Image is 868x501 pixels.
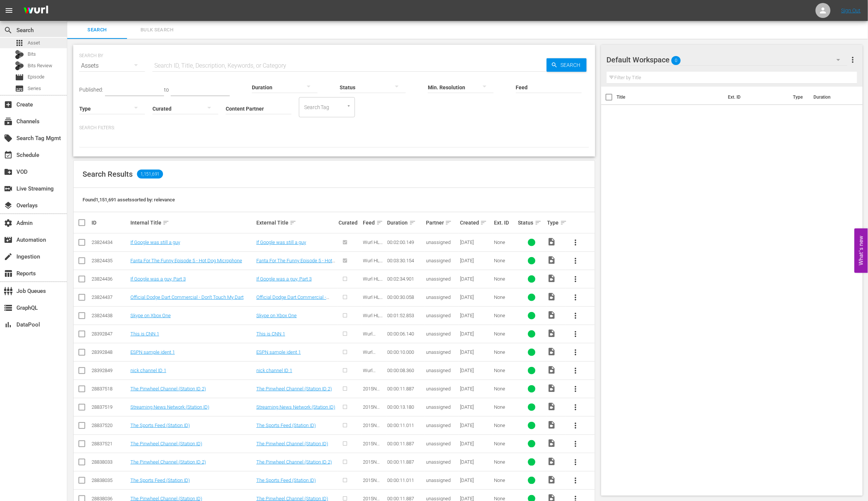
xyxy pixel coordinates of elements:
div: 28838033 [92,459,128,465]
div: [DATE] [460,349,492,355]
div: None [494,294,516,300]
span: more_vert [571,275,580,284]
div: [DATE] [460,386,492,392]
div: 00:00:30.058 [387,294,424,300]
span: Video [547,256,556,265]
span: 2015N Sation IDs [363,441,385,452]
button: more_vert [567,362,585,380]
div: Internal Title [130,218,254,227]
span: Video [547,292,556,301]
span: unassigned [426,423,451,428]
div: 00:02:34.901 [387,276,424,282]
div: Partner [426,218,458,227]
a: The Sports Feed (Station ID) [256,477,316,483]
span: unassigned [426,404,451,410]
div: 00:00:13.180 [387,404,424,410]
div: 28837520 [92,423,128,428]
span: Video [547,475,556,484]
span: Video [547,384,556,393]
a: The Pinwheel Channel (Station ID 2) [130,386,206,392]
span: Wurl HLS Test [363,313,383,324]
div: Bits [15,50,24,59]
div: None [494,386,516,392]
div: 23824437 [92,294,128,300]
span: more_vert [571,439,580,448]
div: 00:00:11.887 [387,459,424,465]
span: more_vert [571,256,580,265]
a: The Pinwheel Channel (Station ID 2) [256,459,332,465]
a: The Pinwheel Channel (Station ID) [256,441,328,446]
span: unassigned [426,349,451,355]
div: [DATE] [460,423,492,428]
button: more_vert [567,307,585,325]
button: more_vert [567,380,585,398]
span: sort [163,219,169,226]
span: sort [409,219,416,226]
a: This is CNN 1 [130,331,159,337]
div: Bits Review [15,61,24,70]
span: unassigned [426,368,451,373]
span: sort [445,219,452,226]
th: Duration [809,87,854,108]
span: Channels [4,117,13,126]
div: Type [547,218,565,227]
span: unassigned [426,276,451,282]
span: Create [4,100,13,109]
button: Open Feedback Widget [855,228,868,273]
span: Search Tag Mgmt [4,134,13,143]
div: [DATE] [460,477,492,483]
span: Admin [4,219,13,228]
img: ans4CAIJ8jUAAAAAAAAAAAAAAAAAAAAAAAAgQb4GAAAAAAAAAAAAAAAAAAAAAAAAJMjXAAAAAAAAAAAAAAAAAAAAAAAAgAT5G... [18,2,54,19]
span: Video [547,365,556,374]
span: more_vert [571,476,580,485]
div: [DATE] [460,459,492,465]
span: Live Streaming [4,184,13,193]
span: more_vert [571,403,580,412]
span: Ingestion [4,252,13,261]
button: more_vert [567,453,585,471]
span: 0 [671,53,681,68]
div: [DATE] [460,404,492,410]
button: more_vert [567,343,585,361]
span: 1,151,691 [137,170,163,179]
span: Series [28,85,41,92]
span: Video [547,420,556,429]
span: Job Queues [4,287,13,296]
span: Video [547,457,556,466]
div: None [494,423,516,428]
span: sort [560,219,567,226]
span: Search [4,26,13,35]
div: None [494,477,516,483]
span: more_vert [571,330,580,338]
div: [DATE] [460,258,492,263]
button: more_vert [567,270,585,288]
div: 00:00:11.011 [387,423,424,428]
div: [DATE] [460,331,492,337]
span: more_vert [571,238,580,247]
a: Streaming News Network (Station ID) [130,404,209,410]
span: Episode [15,73,24,82]
button: more_vert [567,252,585,270]
span: Search Results [83,170,133,179]
span: sort [480,219,487,226]
div: Feed [363,218,385,227]
a: If Google was still a guy [130,239,180,245]
div: [DATE] [460,294,492,300]
a: Official Dodge Dart Commercial - Don't Touch My Dart [130,294,244,300]
span: more_vert [571,366,580,375]
span: more_vert [571,458,580,467]
span: Wurl Channel IDs [363,349,380,366]
div: None [494,313,516,318]
div: Curated [339,220,361,226]
span: unassigned [426,441,451,446]
span: Wurl HLS Test [363,258,383,269]
div: 00:03:30.154 [387,258,424,263]
span: menu [4,6,13,15]
div: 00:00:06.140 [387,331,424,337]
span: Overlays [4,201,13,210]
span: unassigned [426,477,451,483]
span: sort [535,219,541,226]
div: Ext. ID [494,220,516,226]
div: [DATE] [460,276,492,282]
div: 28837518 [92,386,128,392]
